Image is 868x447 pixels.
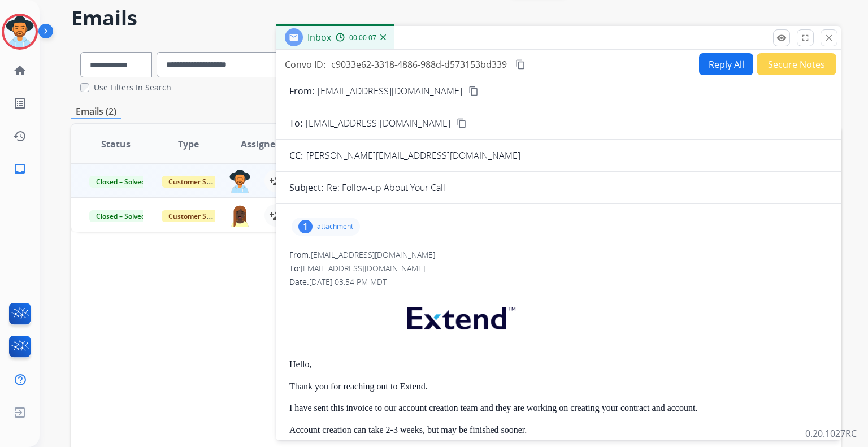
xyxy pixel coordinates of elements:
span: c9033e62-3318-4886-988d-d573153bd339 [331,58,507,71]
p: Hello, [289,359,827,370]
span: Closed – Solved [89,210,152,222]
p: [EMAIL_ADDRESS][DOMAIN_NAME] [318,84,462,98]
p: Subject: [289,181,323,194]
mat-icon: person_add [269,174,283,188]
p: 0.20.1027RC [805,427,857,440]
p: Convo ID: [285,58,325,71]
span: Customer Support [162,176,235,188]
label: Use Filters In Search [94,82,171,93]
span: 00:00:07 [349,33,376,42]
p: I have sent this invoice to our account creation team and they are working on creating your contr... [289,403,827,413]
button: Secure Notes [757,53,836,75]
mat-icon: content_copy [468,86,479,96]
span: [PERSON_NAME][EMAIL_ADDRESS][DOMAIN_NAME] [306,149,520,162]
mat-icon: home [13,64,27,77]
mat-icon: content_copy [515,59,526,70]
span: [DATE] 03:54 PM MDT [309,276,387,287]
p: attachment [317,222,353,231]
p: From: [289,84,314,98]
mat-icon: inbox [13,162,27,176]
div: To: [289,263,827,274]
span: Type [178,137,199,151]
mat-icon: remove_red_eye [776,33,787,43]
mat-icon: content_copy [457,118,467,128]
span: Closed – Solved [89,176,152,188]
div: From: [289,249,827,261]
mat-icon: person_add [269,209,283,222]
p: Account creation can take 2-3 weeks, but may be finished sooner. [289,425,827,435]
p: Thank you for reaching out to Extend. [289,381,827,392]
p: Emails (2) [71,105,121,119]
h2: Emails [71,7,841,29]
span: [EMAIL_ADDRESS][DOMAIN_NAME] [301,263,425,274]
mat-icon: list_alt [13,97,27,110]
mat-icon: history [13,129,27,143]
div: Date: [289,276,827,288]
span: [EMAIL_ADDRESS][DOMAIN_NAME] [311,249,435,260]
span: Customer Support [162,210,235,222]
button: Reply All [699,53,753,75]
mat-icon: fullscreen [800,33,810,43]
span: Inbox [307,31,331,44]
img: agent-avatar [229,204,251,227]
span: [EMAIL_ADDRESS][DOMAIN_NAME] [306,116,450,130]
p: Re: Follow-up About Your Call [327,181,445,194]
span: Assignee [241,137,280,151]
img: avatar [4,16,36,47]
div: 1 [298,220,313,233]
img: agent-avatar [229,170,251,193]
span: Status [101,137,131,151]
img: extend.png [393,293,527,338]
mat-icon: close [824,33,834,43]
p: CC: [289,149,303,162]
p: To: [289,116,302,130]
